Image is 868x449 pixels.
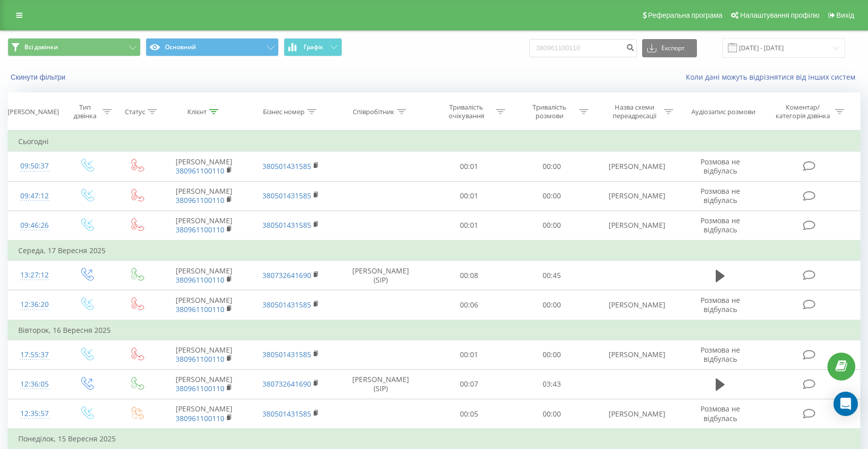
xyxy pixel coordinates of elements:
a: 380501431585 [262,220,311,230]
a: 380501431585 [262,300,311,309]
div: Співробітник [353,108,394,116]
a: 380501431585 [262,191,311,200]
div: 13:27:12 [18,265,51,285]
button: Скинути фільтри [8,73,71,82]
td: 00:01 [427,340,511,369]
td: 00:45 [511,261,594,290]
a: 380732641690 [262,270,311,280]
div: Коментар/категорія дзвінка [773,103,832,120]
span: Розмова не відбулась [700,157,740,176]
div: Тривалість очікування [439,103,493,120]
td: [PERSON_NAME] [593,211,680,240]
div: 12:36:05 [18,374,51,394]
span: Реферальна програма [648,11,723,19]
td: Понеділок, 15 Вересня 2025 [8,429,860,449]
div: Тривалість розмови [522,103,577,120]
a: 380961100110 [176,195,224,205]
div: Аудіозапис розмови [691,108,755,116]
td: 00:00 [511,290,594,320]
td: [PERSON_NAME] [161,290,247,320]
td: 00:08 [427,261,511,290]
div: [PERSON_NAME] [8,108,59,116]
a: Коли дані можуть відрізнятися вiд інших систем [686,72,860,82]
span: Розмова не відбулась [700,345,740,364]
button: Графік [284,38,342,56]
button: Всі дзвінки [8,38,141,56]
a: 380732641690 [262,379,311,389]
span: Розмова не відбулась [700,216,740,234]
div: 12:36:20 [18,295,51,315]
div: 17:55:37 [18,345,51,365]
a: 380501431585 [262,409,311,419]
td: 00:00 [511,211,594,240]
div: Клієнт [187,108,207,116]
td: 00:00 [511,181,594,211]
td: Середа, 17 Вересня 2025 [8,240,860,261]
a: 380961100110 [176,384,224,393]
td: 00:01 [427,152,511,181]
td: Вівторок, 16 Вересня 2025 [8,320,860,340]
a: 380501431585 [262,350,311,359]
button: Експорт [642,39,697,57]
td: 03:43 [511,369,594,399]
td: 00:06 [427,290,511,320]
div: Open Intercom Messenger [833,392,858,416]
td: [PERSON_NAME] [593,340,680,369]
a: 380961100110 [176,166,224,176]
input: Пошук за номером [529,39,637,57]
td: [PERSON_NAME] [161,211,247,240]
a: 380961100110 [176,413,224,423]
a: 380961100110 [176,354,224,364]
td: [PERSON_NAME] [593,181,680,211]
div: 09:50:37 [18,156,51,176]
a: 380501431585 [262,161,311,171]
td: [PERSON_NAME] [161,261,247,290]
td: Сьогодні [8,131,860,152]
div: 12:35:57 [18,404,51,424]
a: 380961100110 [176,275,224,285]
td: 00:01 [427,211,511,240]
td: 00:00 [511,399,594,429]
td: [PERSON_NAME] [161,152,247,181]
td: 00:00 [511,340,594,369]
button: Основний [146,38,279,56]
td: [PERSON_NAME] (SIP) [334,369,427,399]
div: Назва схеми переадресації [607,103,661,120]
td: [PERSON_NAME] [593,290,680,320]
div: Тип дзвінка [70,103,100,120]
span: Розмова не відбулась [700,295,740,314]
td: [PERSON_NAME] [161,399,247,429]
td: [PERSON_NAME] [161,181,247,211]
a: 380961100110 [176,304,224,314]
td: 00:07 [427,369,511,399]
td: 00:01 [427,181,511,211]
td: [PERSON_NAME] [593,399,680,429]
td: 00:05 [427,399,511,429]
a: 380961100110 [176,225,224,234]
div: Бізнес номер [263,108,305,116]
span: Розмова не відбулась [700,404,740,423]
span: Всі дзвінки [24,43,58,51]
div: 09:46:26 [18,216,51,235]
span: Графік [304,44,323,51]
td: [PERSON_NAME] [161,340,247,369]
td: [PERSON_NAME] (SIP) [334,261,427,290]
td: [PERSON_NAME] [161,369,247,399]
td: 00:00 [511,152,594,181]
span: Налаштування профілю [740,11,819,19]
div: Статус [125,108,145,116]
span: Вихід [837,11,854,19]
td: [PERSON_NAME] [593,152,680,181]
div: 09:47:12 [18,186,51,206]
span: Розмова не відбулась [700,186,740,205]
